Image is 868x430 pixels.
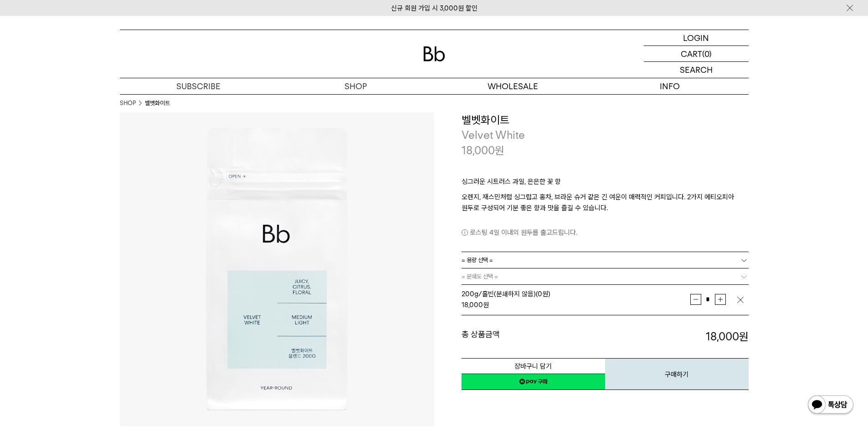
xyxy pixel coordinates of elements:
p: 로스팅 4일 이내의 원두를 출고드립니다. [462,227,749,238]
p: INFO [591,78,749,94]
button: 장바구니 담기 [462,358,605,374]
span: = 용량 선택 = [462,252,493,268]
p: 18,000 [462,143,504,158]
img: 카카오톡 채널 1:1 채팅 버튼 [807,395,854,416]
li: 벨벳화이트 [145,99,170,108]
img: 삭제 [736,295,745,304]
button: 구매하기 [605,358,749,390]
p: WHOLESALE [434,78,591,94]
span: 200g/홀빈(분쇄하지 않음) (0원) [462,290,550,298]
span: 원 [495,144,504,157]
img: 로고 [423,46,445,61]
a: SHOP [277,78,434,94]
button: 증가 [715,294,726,305]
p: 싱그러운 시트러스 과일, 은은한 꽃 향 [462,176,749,192]
a: 새창 [462,374,605,390]
button: 감소 [690,294,701,305]
b: 원 [739,330,749,343]
a: LOGIN [644,30,749,46]
dt: 총 상품금액 [462,329,605,344]
div: 원 [462,299,690,310]
strong: 18,000 [462,301,483,309]
img: 벨벳화이트 [120,112,434,426]
a: 신규 회원 가입 시 3,000원 할인 [391,4,478,12]
h3: 벨벳화이트 [462,112,749,128]
p: LOGIN [683,30,709,46]
p: (0) [702,46,712,61]
a: SHOP [120,99,136,108]
strong: 18,000 [706,330,749,343]
p: 오렌지, 재스민처럼 싱그럽고 홍차, 브라운 슈거 같은 긴 여운이 매력적인 커피입니다. 2가지 에티오피아 원두로 구성되어 기분 좋은 향과 맛을 즐길 수 있습니다. [462,192,749,213]
span: = 분쇄도 선택 = [462,268,498,284]
p: Velvet White [462,127,749,143]
p: SEARCH [680,62,713,78]
a: CART (0) [644,46,749,62]
a: SUBSCRIBE [120,78,277,94]
p: CART [681,46,702,61]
